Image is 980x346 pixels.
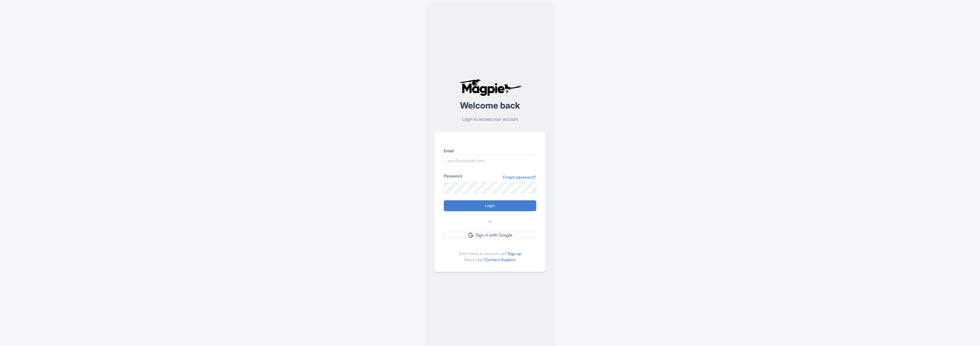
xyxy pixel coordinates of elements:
a: Forgot password? [503,174,536,180]
label: Password [444,173,462,179]
a: Contact Support [485,257,516,262]
input: you@example.com [444,155,536,166]
a: Sign up [508,251,521,256]
h2: Welcome back [434,101,546,110]
span: or [488,218,492,225]
input: Login [444,200,536,211]
div: Don't have an account yet? Need help? [444,246,536,263]
a: Sign in with Google [444,232,536,239]
img: logo-ab69f6fb50320c5b225c76a69d11143b.png [458,79,523,96]
p: Login to access your account [434,116,546,123]
img: google.svg [468,233,473,238]
label: Email [444,148,536,154]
